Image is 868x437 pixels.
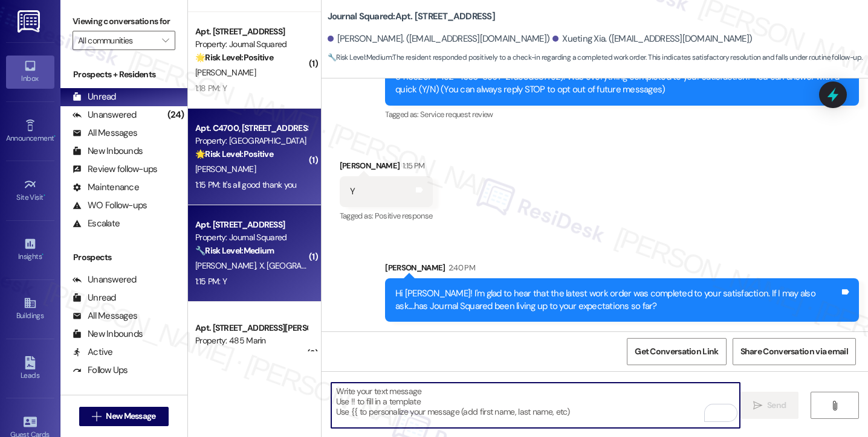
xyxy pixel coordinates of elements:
div: Unread [73,292,116,304]
div: Unread [73,91,116,103]
div: Escalate [73,217,120,230]
span: • [42,250,44,259]
div: Hi [PERSON_NAME]! I'm glad to hear that the latest work order was completed to your satisfaction.... [395,287,840,313]
strong: 🌟 Risk Level: Positive [195,52,273,63]
i:  [830,401,839,410]
div: Apt. [STREET_ADDRESS] [195,25,307,38]
a: Site Visit • [6,174,54,207]
input: All communities [78,31,156,50]
span: [PERSON_NAME] [195,260,259,271]
div: 1:15 PM: Y [195,276,227,287]
a: Leads [6,352,54,385]
div: Apt. [STREET_ADDRESS][PERSON_NAME] [195,322,307,334]
span: • [54,132,56,141]
span: Service request review [420,109,493,120]
div: Prospects + Residents [60,68,187,81]
div: Tagged as: [385,106,859,123]
div: [PERSON_NAME] [340,159,433,176]
div: (24) [164,106,187,124]
span: • [44,191,45,200]
div: Follow Ups [73,364,128,377]
div: Review follow-ups [73,163,157,176]
div: [PERSON_NAME]. ([EMAIL_ADDRESS][DOMAIN_NAME]) [328,33,550,45]
img: ResiDesk Logo [18,10,42,33]
a: Insights • [6,234,54,266]
button: New Message [79,407,169,426]
i:  [753,401,762,410]
strong: 🌟 Risk Level: Positive [195,148,273,159]
div: [PERSON_NAME] [385,261,859,278]
div: 1:15 PM [400,159,424,172]
b: Journal Squared: Apt. [STREET_ADDRESS] [328,10,495,23]
div: 1:18 PM: Y [195,83,227,94]
div: 2:40 PM [445,261,475,274]
div: 1:15 PM: It's all good thank you [195,179,297,190]
span: [PERSON_NAME] [195,164,256,174]
strong: 🔧 Risk Level: Medium [195,245,274,256]
span: Send [767,399,786,412]
span: [PERSON_NAME] (Opted Out) [195,351,299,362]
div: Xueting Xia. ([EMAIL_ADDRESS][DOMAIN_NAME]) [552,33,752,45]
div: Unanswered [73,273,137,286]
label: Viewing conversations for [73,12,175,31]
span: : The resident responded positively to a check-in regarding a completed work order. This indicate... [328,51,863,64]
div: New Inbounds [73,328,143,340]
a: Buildings [6,293,54,325]
div: Unanswered [73,109,137,121]
span: Get Conversation Link [635,345,718,358]
textarea: To enrich screen reader interactions, please activate Accessibility in Grammarly extension settings [331,383,740,428]
div: New Inbounds [73,145,143,158]
i:  [92,412,101,421]
div: All Messages [73,310,137,322]
span: Share Conversation via email [740,345,848,358]
div: Property: Journal Squared [195,38,307,51]
span: New Message [106,410,155,423]
div: Prospects [60,251,187,264]
div: Property: [GEOGRAPHIC_DATA] [195,135,307,147]
button: Share Conversation via email [733,338,856,365]
div: WO Follow-ups [73,199,147,212]
span: X. [GEOGRAPHIC_DATA] [259,260,343,271]
div: All Messages [73,127,137,139]
a: Inbox [6,56,54,88]
div: Apt. C4700, [STREET_ADDRESS][PERSON_NAME] [195,122,307,135]
div: Active [73,346,113,359]
div: Maintenance [73,181,139,194]
button: Get Conversation Link [627,338,726,365]
div: Tagged as: [340,207,433,225]
strong: 🔧 Risk Level: Medium [328,53,392,62]
div: Apt. [STREET_ADDRESS] [195,218,307,231]
div: Property: 485 Marin [195,334,307,347]
span: [PERSON_NAME] [195,67,256,78]
div: Property: Journal Squared [195,231,307,244]
i:  [162,36,169,45]
button: Send [740,392,799,419]
div: Y [350,185,355,198]
span: Positive response [375,211,433,221]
